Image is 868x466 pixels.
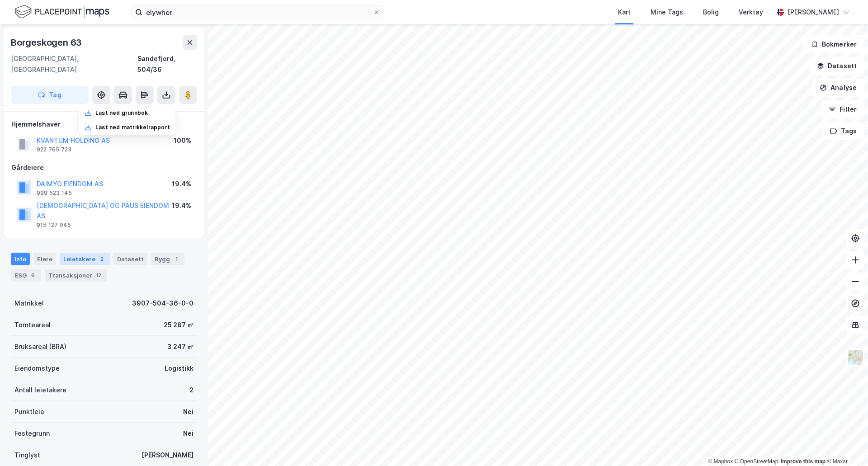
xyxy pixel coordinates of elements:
button: Tags [822,122,864,140]
div: 12 [94,271,103,280]
div: Matrikkel [14,298,44,309]
div: Info [11,253,30,265]
div: Verktøy [739,7,763,18]
div: Tinglyst [14,450,40,461]
div: [PERSON_NAME] [788,7,839,18]
div: Hjemmelshaver [11,119,197,130]
div: 915 127 045 [37,221,71,229]
div: ESG [11,269,41,282]
button: Datasett [809,57,864,75]
a: Improve this map [781,458,826,465]
div: 922 765 723 [37,146,71,153]
div: 3907-504-36-0-0 [132,298,193,309]
div: Eiendomstype [14,363,60,374]
div: 19.4% [172,200,191,211]
div: Datasett [113,253,147,265]
button: Tag [11,86,89,104]
div: Bolig [703,7,719,18]
div: Logistikk [165,363,193,374]
div: 3 247 ㎡ [167,341,193,352]
div: Eiere [33,253,56,265]
div: Borgeskogen 63 [11,35,84,50]
div: Nei [183,428,193,439]
div: Sandefjord, 504/36 [137,53,197,75]
div: Festegrunn [14,428,50,439]
div: 2 [97,254,106,264]
button: Filter [821,100,864,118]
div: 6 [28,271,38,280]
div: Kart [618,7,631,18]
div: Leietakere [60,253,110,265]
div: Bruksareal (BRA) [14,341,66,352]
img: logo.f888ab2527a4732fd821a326f86c7f29.svg [14,4,109,20]
div: 999 523 145 [37,189,72,197]
div: Kontrollprogram for chat [823,423,868,466]
div: Last ned matrikkelrapport [95,124,170,131]
div: Mine Tags [651,7,683,18]
div: Last ned grunnbok [95,109,148,117]
input: Søk på adresse, matrikkel, gårdeiere, leietakere eller personer [142,5,373,19]
a: OpenStreetMap [735,458,778,465]
div: 1 [172,254,181,264]
iframe: Chat Widget [823,423,868,466]
div: [GEOGRAPHIC_DATA], [GEOGRAPHIC_DATA] [11,53,137,75]
div: Antall leietakere [14,385,66,395]
div: Tomteareal [14,320,51,330]
button: Analyse [812,79,864,97]
button: Bokmerker [803,35,864,53]
div: 100% [174,135,191,146]
div: Punktleie [14,406,44,417]
div: 19.4% [172,179,191,189]
a: Mapbox [708,458,733,465]
div: Bygg [151,253,184,265]
div: 2 [189,385,193,395]
div: Gårdeiere [11,162,197,173]
div: Transaksjoner [45,269,107,282]
img: Z [847,349,864,366]
div: [PERSON_NAME] [142,450,193,461]
div: 25 287 ㎡ [164,320,193,330]
div: Nei [183,406,193,417]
